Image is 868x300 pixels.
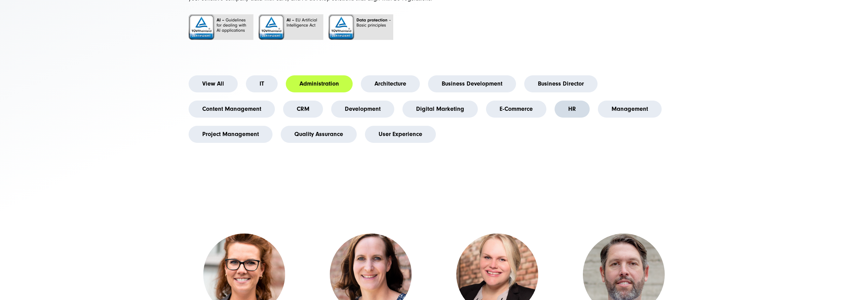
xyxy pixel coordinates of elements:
a: Digital Marketing [402,101,478,118]
a: Project Management [189,126,273,143]
a: CRM [283,101,323,118]
a: IT [246,75,278,92]
img: TÜV_EN_03 [328,14,393,40]
img: TÜV_EN_02 [189,14,253,40]
a: Content Management [189,101,275,118]
a: View All [189,75,238,92]
a: HR [555,101,590,118]
a: User Experience [365,126,436,143]
a: Administration [286,75,353,92]
a: Business Director [524,75,598,92]
a: Management [598,101,662,118]
a: E-Commerce [486,101,546,118]
a: Development [331,101,394,118]
a: Architecture [361,75,420,92]
img: TÜV_EN_01 [259,14,323,40]
a: Quality Assurance [281,126,357,143]
a: Business Development [428,75,516,92]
